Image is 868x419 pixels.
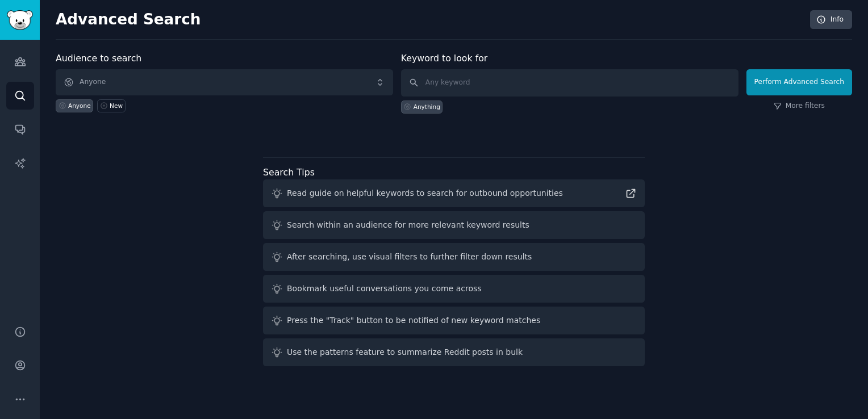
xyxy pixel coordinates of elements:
[401,53,488,64] label: Keyword to look for
[287,219,529,231] div: Search within an audience for more relevant keyword results
[110,102,123,110] div: New
[746,69,852,95] button: Perform Advanced Search
[56,69,393,95] button: Anyone
[7,10,33,30] img: GummySearch logo
[56,53,141,64] label: Audience to search
[774,101,825,111] a: More filters
[287,187,563,199] div: Read guide on helpful keywords to search for outbound opportunities
[287,346,523,358] div: Use the patterns feature to summarize Reddit posts in bulk
[287,283,482,295] div: Bookmark useful conversations you come across
[263,167,315,178] label: Search Tips
[810,10,852,30] a: Info
[97,99,125,112] a: New
[401,69,738,97] input: Any keyword
[287,315,540,326] div: Press the "Track" button to be notified of new keyword matches
[68,102,91,110] div: Anyone
[56,11,804,29] h2: Advanced Search
[414,103,440,111] div: Anything
[287,251,532,263] div: After searching, use visual filters to further filter down results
